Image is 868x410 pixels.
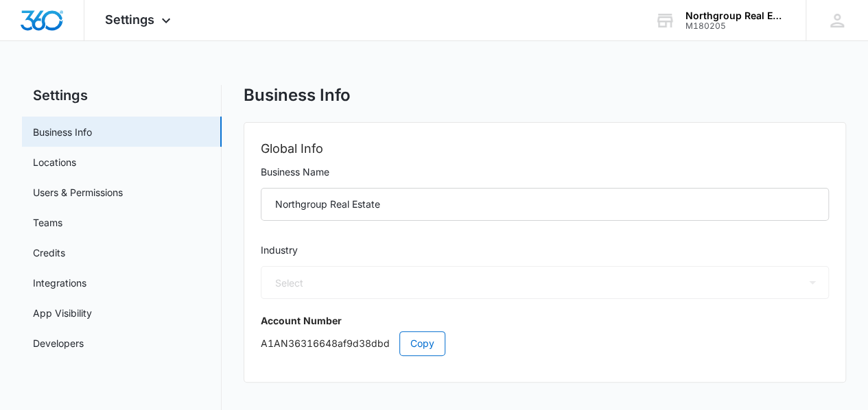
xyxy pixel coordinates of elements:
label: Industry [261,243,830,258]
span: Copy [410,336,434,351]
a: Users & Permissions [33,185,123,200]
label: Business Name [261,165,830,180]
a: Credits [33,245,65,260]
a: Developers [33,336,84,350]
a: Locations [33,155,76,169]
p: A1AN36316648af9d38dbd [261,331,830,356]
strong: Account Number [261,315,342,326]
div: account name [685,10,786,21]
h2: Settings [22,85,222,106]
h2: Global Info [261,139,830,158]
button: Copy [399,331,445,356]
span: Settings [105,12,154,27]
a: App Visibility [33,306,92,320]
h1: Business Info [244,85,351,106]
a: Integrations [33,276,86,290]
a: Business Info [33,125,92,139]
div: account id [685,21,786,31]
a: Teams [33,215,62,230]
